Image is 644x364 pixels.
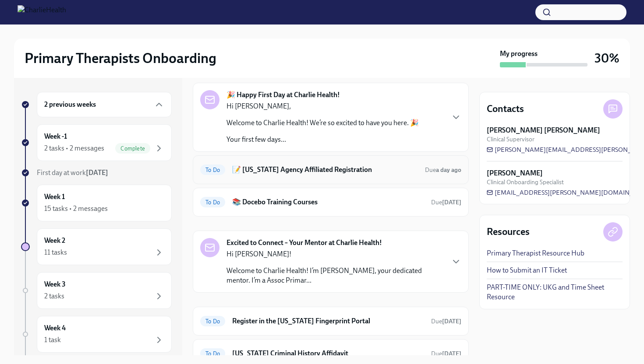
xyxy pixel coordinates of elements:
h6: Week 4 [44,323,66,333]
span: August 19th, 2025 09:00 [431,198,461,206]
h6: Week 1 [44,192,65,202]
h6: [US_STATE] Criminal History Affidavit [232,349,424,358]
h3: 30% [594,50,619,66]
a: PART-TIME ONLY: UKG and Time Sheet Resource [487,283,623,302]
a: Week -12 tasks • 2 messagesComplete [21,124,172,161]
strong: a day ago [436,166,461,174]
strong: My progress [500,49,538,59]
h6: Week 3 [44,280,66,289]
span: To Do [200,350,225,357]
strong: [PERSON_NAME] [487,168,543,178]
h2: Primary Therapists Onboarding [25,49,216,67]
strong: [DATE] [442,199,461,206]
p: Welcome to Charlie Health! We’re so excited to have you here. 🎉 [226,118,419,128]
span: To Do [200,167,225,173]
span: August 17th, 2025 09:00 [431,350,461,358]
div: 1 task [44,335,61,345]
h6: Week -1 [44,132,67,141]
span: Clinical Onboarding Specialist [487,178,564,186]
h6: 📝 [US_STATE] Agency Affiliated Registration [232,165,418,175]
div: 15 tasks • 2 messages [44,204,108,213]
span: To Do [200,199,225,206]
div: 2 tasks • 2 messages [44,143,104,153]
h6: Week 2 [44,236,65,245]
h6: 2 previous weeks [44,100,96,109]
p: Hi [PERSON_NAME], [226,101,419,111]
span: August 16th, 2025 09:00 [431,317,461,325]
span: Due [425,166,461,174]
div: 2 previous weeks [37,92,172,117]
span: To Do [200,318,225,325]
p: Welcome to Charlie Health! I’m [PERSON_NAME], your dedicated mentor. I’m a Assoc Primar... [226,266,444,285]
h6: Register in the [US_STATE] Fingerprint Portal [232,316,424,326]
h4: Resources [487,225,530,238]
span: Due [431,350,461,357]
p: Hi [PERSON_NAME]! [226,249,444,259]
p: Your first few days... [226,135,419,144]
span: Due [431,318,461,325]
div: 11 tasks [44,248,67,257]
span: First day at work [37,168,108,177]
a: First day at work[DATE] [21,168,172,178]
a: Week 115 tasks • 2 messages [21,185,172,221]
a: To DoRegister in the [US_STATE] Fingerprint PortalDue[DATE] [200,314,461,328]
a: Week 211 tasks [21,228,172,265]
a: Primary Therapist Resource Hub [487,248,584,258]
a: To Do📝 [US_STATE] Agency Affiliated RegistrationDuea day ago [200,163,461,177]
a: To Do[US_STATE] Criminal History AffidavitDue[DATE] [200,346,461,360]
a: Week 41 task [21,316,172,353]
h4: Contacts [487,102,524,115]
strong: [DATE] [86,168,108,177]
strong: 🎉 Happy First Day at Charlie Health! [226,90,340,100]
a: To Do📚 Docebo Training CoursesDue[DATE] [200,195,461,209]
span: Complete [115,145,150,152]
strong: [PERSON_NAME] [PERSON_NAME] [487,126,600,135]
span: Due [431,199,461,206]
strong: [DATE] [442,350,461,357]
h6: 📚 Docebo Training Courses [232,197,424,207]
span: Clinical Supervisor [487,135,534,143]
strong: [DATE] [442,318,461,325]
strong: Excited to Connect – Your Mentor at Charlie Health! [226,238,382,248]
div: 2 tasks [44,291,64,301]
span: August 11th, 2025 09:00 [425,166,461,174]
a: Week 32 tasks [21,272,172,309]
img: CharlieHealth [18,5,66,19]
a: How to Submit an IT Ticket [487,266,567,275]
